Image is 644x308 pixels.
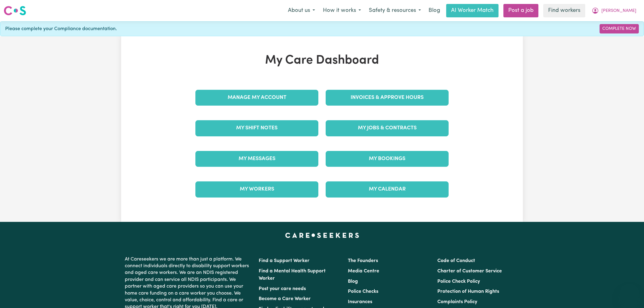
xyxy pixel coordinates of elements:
a: Insurances [348,299,372,304]
a: Charter of Customer Service [437,269,502,274]
a: Protection of Human Rights [437,289,499,294]
span: [PERSON_NAME] [601,8,636,14]
a: Manage My Account [195,90,318,106]
h1: My Care Dashboard [192,53,452,68]
a: AI Worker Match [446,4,499,17]
a: Post a job [503,4,538,17]
button: How it works [319,4,365,17]
iframe: Button to launch messaging window [620,284,639,303]
a: The Founders [348,258,378,263]
a: Find a Mental Health Support Worker [259,269,326,281]
a: Police Checks [348,289,378,294]
a: Careseekers home page [285,233,359,238]
button: Safety & resources [365,4,425,17]
a: Find a Support Worker [259,258,310,263]
a: Complaints Policy [437,299,477,304]
a: My Workers [195,181,318,197]
a: Code of Conduct [437,258,475,263]
a: Become a Care Worker [259,296,311,301]
a: Invoices & Approve Hours [326,90,449,106]
a: Blog [348,279,358,284]
a: Post your care needs [259,286,306,291]
img: Careseekers logo [4,5,26,16]
button: About us [284,4,319,17]
a: My Bookings [326,151,449,167]
a: Complete Now [600,24,639,33]
a: Media Centre [348,269,379,274]
a: Police Check Policy [437,279,480,284]
a: My Shift Notes [195,120,318,136]
a: My Calendar [326,181,449,197]
button: My Account [588,4,640,17]
a: Blog [425,4,444,17]
span: Please complete your Compliance documentation. [5,25,117,33]
a: Careseekers logo [4,4,26,18]
a: My Jobs & Contracts [326,120,449,136]
a: Find workers [543,4,585,17]
a: My Messages [195,151,318,167]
